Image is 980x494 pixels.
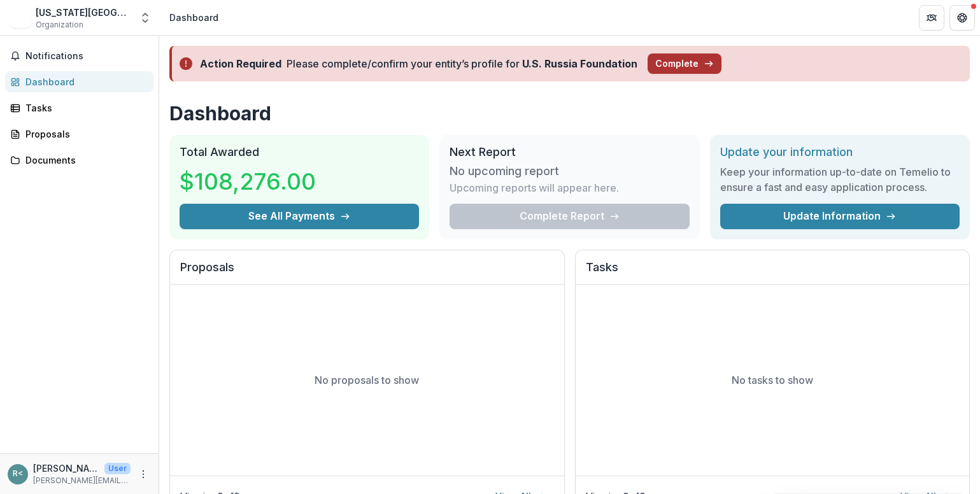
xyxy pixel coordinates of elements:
p: [PERSON_NAME] <[PERSON_NAME][EMAIL_ADDRESS][DOMAIN_NAME]> [33,462,99,475]
button: Get Help [949,5,975,31]
div: Documents [25,153,143,167]
img: Ohio State University [10,8,31,28]
button: See All Payments [180,204,419,229]
h2: Proposals [180,260,554,285]
button: More [136,467,151,482]
p: User [104,463,131,474]
div: Proposals [25,127,143,141]
strong: U.S. Russia Foundation [522,57,637,70]
a: Update Information [720,204,960,229]
h3: Keep your information up-to-date on Temelio to ensure a fast and easy application process. [720,164,960,195]
div: Rucker-Chang, Sunnie <rucker-chang.1@osu.edu> [13,470,23,478]
p: No tasks to show [732,372,813,388]
h1: Dashboard [169,102,970,125]
div: Please complete/confirm your entity’s profile for [287,56,637,71]
a: Proposals [5,123,153,145]
a: Dashboard [5,71,153,92]
a: Tasks [5,97,153,118]
p: [PERSON_NAME][EMAIL_ADDRESS][DOMAIN_NAME] [33,475,131,486]
h2: Next Report [450,145,689,159]
nav: breadcrumb [164,8,224,27]
button: Notifications [5,46,153,66]
h2: Total Awarded [180,145,419,159]
div: [US_STATE][GEOGRAPHIC_DATA] [36,6,131,19]
h3: $108,276.00 [180,164,316,199]
div: Action Required [200,56,281,71]
h2: Tasks [586,260,960,285]
div: Tasks [25,101,143,115]
div: Dashboard [169,11,218,24]
div: Dashboard [25,75,143,88]
p: Upcoming reports will appear here. [450,180,619,195]
h2: Update your information [720,145,960,159]
button: Partners [919,5,944,31]
button: Open entity switcher [136,5,154,31]
a: Documents [5,150,153,171]
button: Complete [648,53,721,74]
p: No proposals to show [315,372,419,388]
span: Organization [36,19,83,31]
h3: No upcoming report [450,164,559,178]
span: Notifications [25,51,148,62]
